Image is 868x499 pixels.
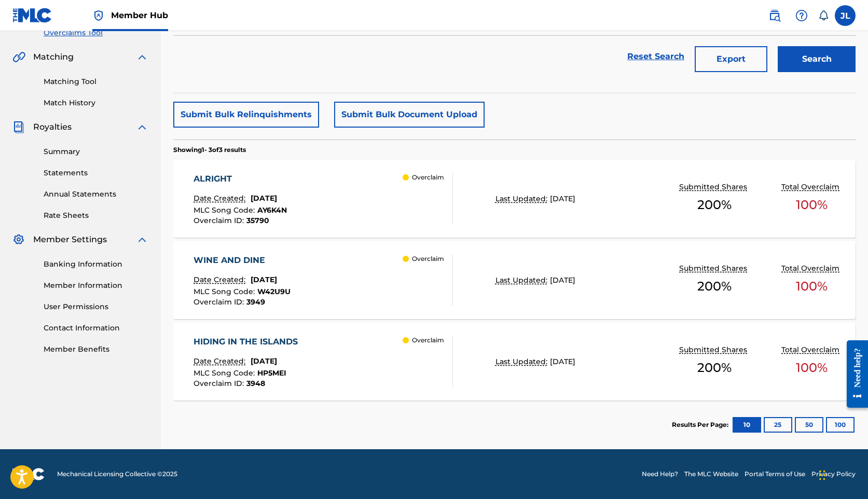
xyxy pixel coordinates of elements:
div: Help [791,5,812,26]
p: Date Created: [194,356,248,367]
a: Overclaims Tool [44,27,148,38]
a: Member Benefits [44,344,148,355]
span: W42U9U [257,287,291,296]
p: Results Per Page: [672,420,731,429]
span: MLC Song Code : [194,368,257,378]
a: Rate Sheets [44,210,148,221]
span: HP5MEI [257,368,286,378]
a: The MLC Website [684,469,738,479]
span: 200 % [697,196,732,214]
p: Submitted Shares [679,182,750,192]
button: Submit Bulk Relinquishments [173,102,319,128]
img: Member Settings [12,233,25,246]
a: Summary [44,146,148,157]
span: 200 % [697,277,732,296]
span: 100 % [796,196,828,214]
span: Member Hub [111,9,168,21]
div: WINE AND DINE [194,254,291,267]
button: Export [695,46,767,72]
span: Overclaim ID : [194,297,246,307]
span: MLC Song Code : [194,287,257,296]
p: Last Updated: [495,193,550,204]
div: ALRIGHT [194,173,287,185]
p: Overclaim [412,254,444,264]
p: Total Overclaim [781,344,842,355]
span: 200 % [697,358,732,377]
a: Portal Terms of Use [745,469,805,479]
p: Submitted Shares [679,263,750,274]
span: Royalties [33,121,72,133]
img: MLC Logo [12,8,52,23]
a: Need Help? [642,469,678,479]
span: Member Settings [33,233,107,246]
div: Drag [819,460,825,491]
div: HIDING IN THE ISLANDS [194,336,303,348]
span: 3949 [246,297,265,307]
a: Contact Information [44,323,148,334]
p: Submitted Shares [679,344,750,355]
p: Date Created: [194,193,248,204]
p: Date Created: [194,274,248,285]
a: WINE AND DINEDate Created:[DATE]MLC Song Code:W42U9UOverclaim ID:3949 OverclaimLast Updated:[DATE... [173,241,856,319]
img: Royalties [12,121,25,133]
a: Banking Information [44,259,148,270]
p: Last Updated: [495,356,550,367]
iframe: Chat Widget [816,449,868,499]
a: Match History [44,98,148,108]
span: [DATE] [550,194,575,203]
span: Matching [33,51,74,63]
img: Matching [12,51,25,63]
span: [DATE] [550,275,575,285]
span: 35790 [246,216,269,225]
p: Showing 1 - 3 of 3 results [173,145,246,155]
span: [DATE] [251,356,277,366]
button: 25 [764,417,792,433]
a: Privacy Policy [811,469,856,479]
a: HIDING IN THE ISLANDSDate Created:[DATE]MLC Song Code:HP5MEIOverclaim ID:3948 OverclaimLast Updat... [173,323,856,400]
button: Submit Bulk Document Upload [334,102,485,128]
img: expand [136,51,148,63]
a: Annual Statements [44,189,148,200]
a: Public Search [764,5,785,26]
a: Member Information [44,280,148,291]
span: [DATE] [251,275,277,284]
p: Total Overclaim [781,263,842,274]
span: MLC Song Code : [194,205,257,215]
a: ALRIGHTDate Created:[DATE]MLC Song Code:AY6K4NOverclaim ID:35790 OverclaimLast Updated:[DATE]Subm... [173,160,856,238]
p: Last Updated: [495,275,550,286]
img: expand [136,121,148,133]
span: 100 % [796,358,828,377]
span: 3948 [246,379,265,388]
span: Mechanical Licensing Collective © 2025 [57,469,177,479]
span: Overclaim ID : [194,379,246,388]
a: Statements [44,168,148,178]
iframe: Resource Center [839,332,868,415]
span: [DATE] [550,357,575,366]
span: Overclaim ID : [194,216,246,225]
div: User Menu [835,5,856,26]
img: logo [12,468,45,480]
img: expand [136,233,148,246]
button: Search [778,46,856,72]
img: help [795,9,808,22]
span: [DATE] [251,193,277,203]
button: 10 [733,417,761,433]
span: 100 % [796,277,828,296]
div: Notifications [818,10,829,21]
p: Overclaim [412,336,444,345]
button: 100 [826,417,855,433]
a: Matching Tool [44,76,148,87]
img: Top Rightsholder [92,9,105,22]
span: AY6K4N [257,205,287,215]
p: Overclaim [412,173,444,182]
button: 50 [795,417,823,433]
img: search [768,9,781,22]
a: Reset Search [622,45,690,68]
a: User Permissions [44,301,148,312]
p: Total Overclaim [781,182,842,192]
